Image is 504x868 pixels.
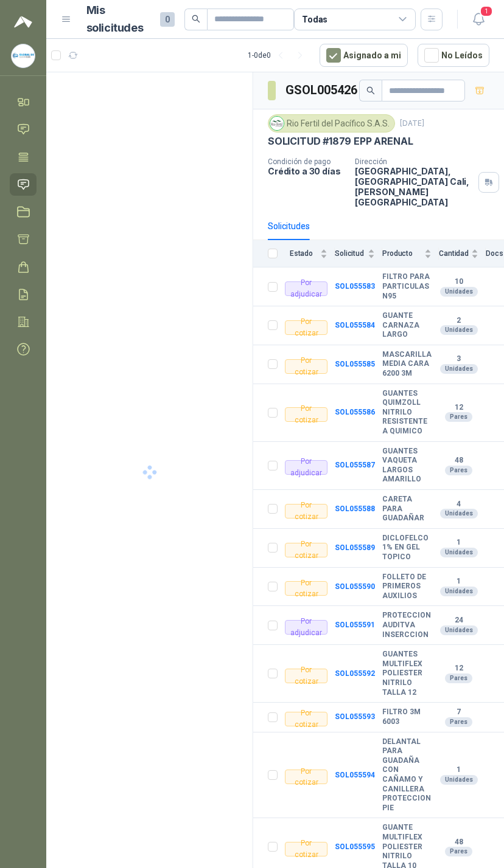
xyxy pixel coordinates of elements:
p: Crédito a 30 días [268,166,345,176]
b: 10 [439,277,478,287]
b: GUANTES VAQUETA LARGOS AMARILLO [382,447,432,484]
th: Cantidad [439,240,486,267]
b: 24 [439,616,478,625]
a: SOL055590 [335,582,375,591]
b: SOL055585 [335,360,375,368]
div: Unidades [440,287,478,297]
b: GUANTES MULTIFLEX POLIESTER NITRILO TALLA 12 [382,650,432,697]
button: Asignado a mi [320,44,408,67]
th: Estado [285,240,335,267]
b: 1 [439,538,478,548]
a: SOL055589 [335,543,375,552]
span: Estado [285,249,318,258]
h3: GSOL005426 [285,81,359,100]
b: CARETA PARA GUADAÑAR [382,495,432,523]
a: SOL055587 [335,461,375,469]
a: SOL055592 [335,669,375,678]
div: Por cotizar [285,770,327,784]
div: Unidades [440,325,478,335]
span: 1 [480,5,493,17]
span: 0 [160,12,175,27]
b: 12 [439,403,478,413]
div: Todas [302,13,327,26]
img: Company Logo [12,44,35,67]
b: MASCARILLA MEDIA CARA 6200 3M [382,350,432,379]
b: SOL055593 [335,712,375,721]
b: 4 [439,500,478,509]
a: SOL055594 [335,771,375,779]
div: Pares [445,466,472,475]
div: Por cotizar [285,842,327,856]
div: Unidades [440,625,478,635]
b: 12 [439,664,478,673]
b: 48 [439,838,478,847]
div: Por cotizar [285,504,327,518]
div: Unidades [440,775,478,785]
div: Por cotizar [285,320,327,335]
a: SOL055583 [335,282,375,291]
b: 2 [439,316,478,326]
b: DELANTAL PARA GUADAÑA CON CAÑAMO Y CANILLERA PROTECCION PIE [382,737,432,813]
b: GUANTE CARNAZA LARGO [382,311,432,340]
b: FILTRO PARA PARTICULAS N95 [382,272,432,301]
span: search [192,15,200,23]
img: Company Logo [270,117,284,130]
b: FILTRO 3M 6003 [382,708,432,726]
a: SOL055588 [335,505,375,513]
b: GUANTES QUIMZOLL NITRILO RESISTENTE A QUIMICO [382,389,432,436]
h1: Mis solicitudes [86,2,151,37]
b: DICLOFELCO 1% EN GEL TOPICO [382,534,432,562]
div: Pares [445,847,472,856]
b: 1 [439,577,478,587]
div: Pares [445,412,472,422]
a: SOL055591 [335,621,375,629]
span: search [366,86,375,95]
div: Por adjudicar [285,620,327,635]
p: Condición de pago [268,157,345,166]
div: Por cotizar [285,543,327,557]
div: Por cotizar [285,581,327,596]
b: 7 [439,708,478,717]
div: 1 - 0 de 0 [248,46,310,65]
div: Unidades [440,587,478,596]
div: Por cotizar [285,407,327,422]
div: Por adjudicar [285,281,327,296]
span: Solicitud [335,249,365,258]
th: Solicitud [335,240,382,267]
a: SOL055586 [335,408,375,416]
p: [DATE] [400,118,424,129]
div: Rio Fertil del Pacífico S.A.S. [268,114,395,133]
a: SOL055584 [335,321,375,329]
a: SOL055595 [335,842,375,851]
p: Dirección [355,157,474,166]
b: 3 [439,354,478,364]
div: Por adjudicar [285,460,327,475]
b: FOLLETO DE PRIMEROS AUXILIOS [382,573,432,601]
b: 48 [439,456,478,466]
span: Producto [382,249,422,258]
div: Por cotizar [285,359,327,374]
div: Pares [445,673,472,683]
button: 1 [467,9,489,30]
button: No Leídos [418,44,489,67]
p: [GEOGRAPHIC_DATA], [GEOGRAPHIC_DATA] Cali , [PERSON_NAME][GEOGRAPHIC_DATA] [355,166,474,207]
div: Unidades [440,509,478,518]
p: SOLICITUD #1879 EPP ARENAL [268,135,413,148]
b: PROTECCION AUDITVA INSERCCION [382,611,432,639]
img: Logo peakr [14,15,32,29]
div: Solicitudes [268,219,310,233]
b: 1 [439,765,478,775]
th: Producto [382,240,439,267]
div: Por cotizar [285,712,327,726]
div: Unidades [440,364,478,374]
span: Cantidad [439,249,469,258]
